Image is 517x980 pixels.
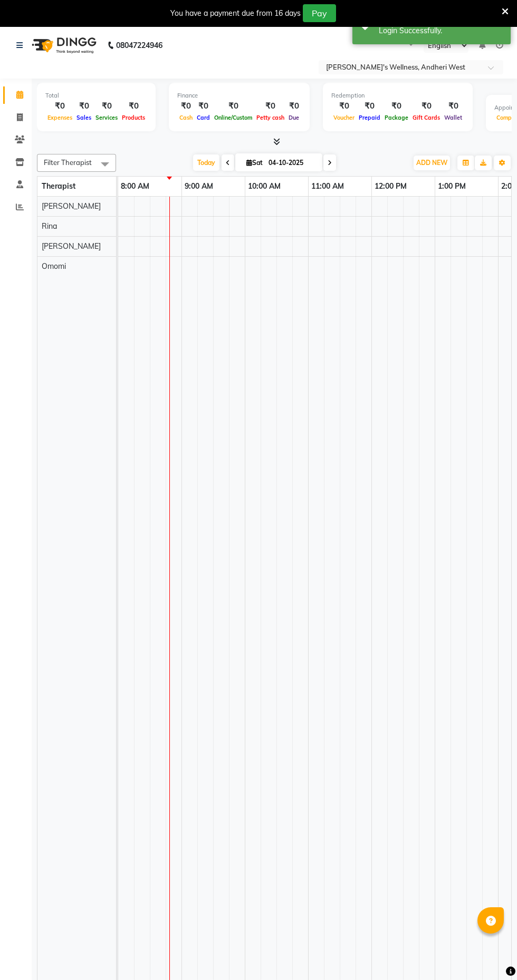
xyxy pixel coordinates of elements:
span: Rina [42,221,57,231]
button: Pay [303,4,336,22]
span: Wallet [442,114,464,121]
span: Prepaid [357,114,382,121]
a: 9:00 AM [182,179,216,194]
span: Cash [177,114,195,121]
span: Today [193,154,219,171]
span: Products [120,114,147,121]
div: ₹0 [331,100,357,112]
div: Finance [177,91,301,100]
span: Therapist [42,181,75,191]
span: Card [195,114,212,121]
a: 10:00 AM [245,179,283,194]
div: Total [45,91,147,100]
div: Login Successfully. [379,25,503,36]
div: ₹0 [195,100,212,112]
span: Filter Therapist [44,158,92,167]
span: [PERSON_NAME] [42,201,101,211]
div: ₹0 [74,100,93,112]
span: [PERSON_NAME] [42,241,101,251]
span: Omomi [42,261,66,271]
span: Sat [244,159,265,167]
span: Petty cash [254,114,286,121]
div: ₹0 [442,100,464,112]
span: Due [286,114,301,121]
div: ₹0 [382,100,410,112]
div: Redemption [331,91,464,100]
div: ₹0 [286,100,301,112]
span: Services [93,114,120,121]
a: 11:00 AM [309,179,347,194]
span: Sales [74,114,93,121]
span: Voucher [331,114,357,121]
span: Online/Custom [212,114,254,121]
a: 1:00 PM [435,179,468,194]
div: ₹0 [357,100,382,112]
div: ₹0 [93,100,120,112]
a: 8:00 AM [118,179,152,194]
div: You have a payment due from 16 days [170,8,301,19]
div: ₹0 [212,100,254,112]
div: ₹0 [45,100,74,112]
span: Expenses [45,114,74,121]
button: ADD NEW [414,156,450,170]
b: 08047224946 [116,31,162,60]
input: 2025-10-04 [265,155,318,171]
div: ₹0 [120,100,147,112]
span: Package [382,114,410,121]
div: ₹0 [254,100,286,112]
div: ₹0 [410,100,442,112]
img: logo [27,31,99,60]
a: 12:00 PM [372,179,409,194]
span: Gift Cards [410,114,442,121]
span: ADD NEW [416,159,447,167]
div: ₹0 [177,100,195,112]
